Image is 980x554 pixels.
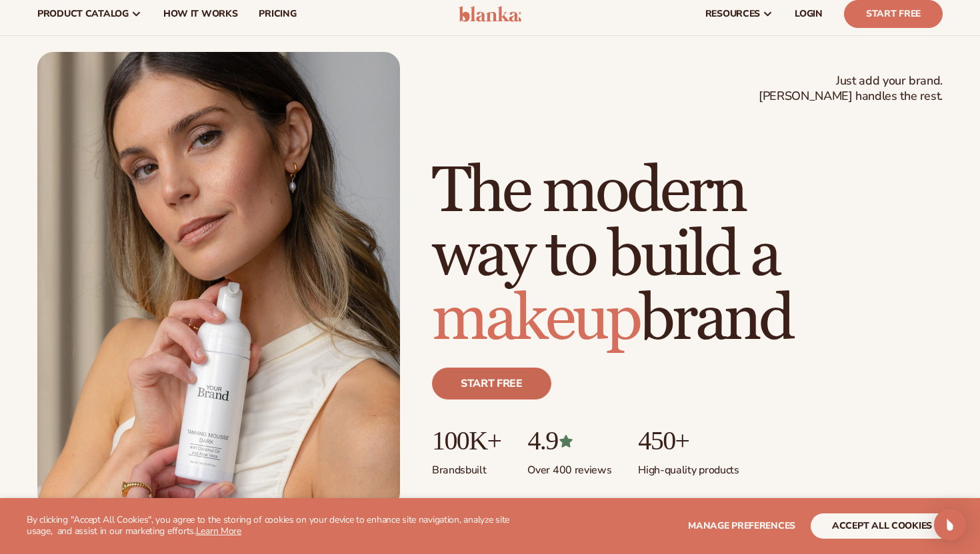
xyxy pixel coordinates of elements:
p: 100K+ [432,426,501,455]
p: Over 400 reviews [527,455,611,477]
span: How It Works [163,9,238,19]
span: Manage preferences [688,519,795,532]
img: Female holding tanning mousse. [37,52,400,509]
span: Just add your brand. [PERSON_NAME] handles the rest. [759,73,943,105]
img: logo [459,6,522,22]
span: pricing [259,9,296,19]
div: Open Intercom Messenger [934,509,966,541]
a: Start free [432,368,551,400]
p: 4.9 [527,426,611,455]
span: resources [705,9,760,19]
button: Manage preferences [688,513,795,539]
button: accept all cookies [811,513,953,539]
p: Brands built [432,455,501,477]
span: makeup [432,280,639,358]
span: product catalog [37,9,129,19]
h1: The modern way to build a brand [432,160,943,352]
p: By clicking "Accept All Cookies", you agree to the storing of cookies on your device to enhance s... [27,515,521,537]
p: High-quality products [638,455,739,477]
a: Learn More [196,525,241,537]
p: 450+ [638,426,739,455]
span: LOGIN [795,9,823,19]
